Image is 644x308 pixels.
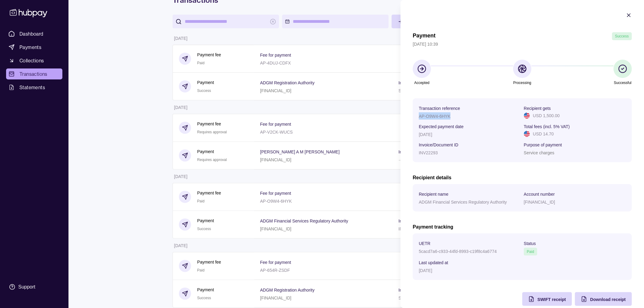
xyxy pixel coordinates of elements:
[419,142,458,147] p: Invoice/Document ID
[413,174,632,181] h2: Recipient details
[524,192,555,197] p: Account number
[524,200,555,205] p: [FINANCIAL_ID]
[419,114,450,119] p: AP-O9W4-6HYK
[524,150,554,155] p: Service charges
[419,249,497,254] p: 5cacd7a6-c933-44fd-8993-c19f8c4a6774
[524,124,570,129] p: Total fees (incl. 5% VAT)
[590,297,626,302] span: Download receipt
[419,150,438,155] p: INV22293
[533,112,560,119] p: USD 1,500.00
[614,79,632,86] p: Successful
[537,297,566,302] span: SWIFT receipt
[522,292,572,306] button: SWIFT receipt
[533,131,554,137] p: USD 14.70
[414,79,429,86] p: Accepted
[419,106,460,111] p: Transaction reference
[413,224,632,230] h2: Payment tracking
[513,79,531,86] p: Processing
[413,41,632,47] p: [DATE] 10:39
[419,200,507,205] p: ADGM Financial Services Regulatory Authority
[419,241,430,246] p: UETR
[575,292,632,306] button: Download receipt
[419,268,432,273] p: [DATE]
[524,106,551,111] p: Recipient gets
[419,132,432,137] p: [DATE]
[413,32,436,40] h1: Payment
[615,34,629,38] span: Success
[524,131,530,137] img: us
[419,124,464,129] p: Expected payment date
[524,241,536,246] p: Status
[419,192,448,197] p: Recipient name
[419,260,448,265] p: Last updated at
[527,250,534,254] span: Paid
[524,142,562,147] p: Purpose of payment
[524,113,530,119] img: us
